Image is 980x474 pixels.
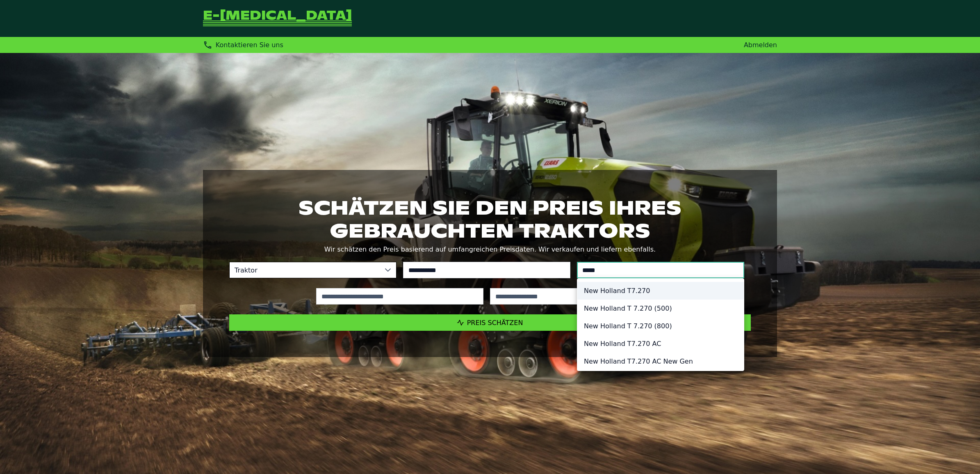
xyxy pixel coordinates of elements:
[230,262,380,278] span: Traktor
[577,300,744,317] li: New Holland T 7.270 (500)
[229,196,751,242] h1: Schätzen Sie den Preis Ihres gebrauchten Traktors
[216,41,283,49] span: Kontaktieren Sie uns
[203,10,352,27] a: Zurück zur Startseite
[577,370,744,388] li: New Holland T7.270 SideWinder II
[229,244,751,255] p: Wir schätzen den Preis basierend auf umfangreichen Preisdaten. Wir verkaufen und liefern ebenfalls.
[744,41,777,49] a: Abmelden
[229,314,751,331] button: Preis schätzen
[577,353,744,370] li: New Holland T7.270 AC New Gen
[577,282,744,300] li: New Holland T7.270
[203,40,283,50] div: Kontaktieren Sie uns
[467,319,523,327] span: Preis schätzen
[577,335,744,353] li: New Holland T7.270 AC
[577,317,744,335] li: New Holland T 7.270 (800)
